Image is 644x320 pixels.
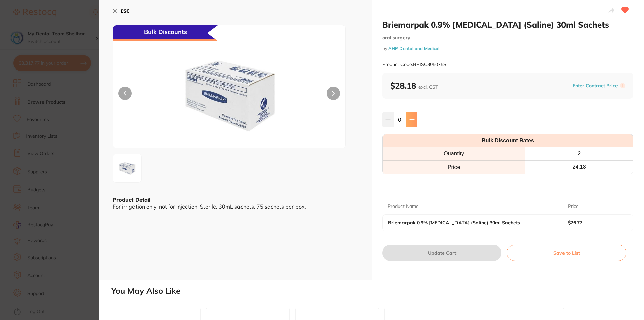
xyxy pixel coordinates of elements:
div: Bulk Discounts [113,25,218,41]
button: Update Cart [382,245,501,261]
button: Enter Contract Price [571,83,620,89]
button: ESC [113,5,130,17]
label: i [620,83,625,88]
b: $26.77 [568,220,622,225]
small: oral surgery [382,35,633,41]
td: Price [383,161,525,174]
b: ESC [121,8,130,14]
small: by [382,46,633,51]
th: 2 [525,147,633,161]
h2: Briemarpak 0.9% [MEDICAL_DATA] (Saline) 30ml Sachets [382,19,633,30]
div: For irrigation only, not for injection. Sterile. 30mL sachets. 75 sachets per box. [113,203,358,210]
b: $28.18 [390,81,438,91]
th: Quantity [383,147,525,161]
th: Bulk Discount Rates [383,134,633,147]
th: 24.18 [525,161,633,174]
img: Zy01OTEzNw [115,156,139,180]
small: Product Code: BRISC305075S [382,62,446,67]
img: Zy01OTEzNw [160,42,299,148]
b: Product Detail [113,196,150,203]
a: AHP Dental and Medical [388,46,439,51]
button: Save to List [507,245,626,261]
b: Briemarpak 0.9% [MEDICAL_DATA] (Saline) 30ml Sachets [388,220,550,225]
p: Price [568,203,579,210]
h2: You May Also Like [111,286,641,296]
p: Product Name [388,203,419,210]
span: excl. GST [418,84,438,90]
